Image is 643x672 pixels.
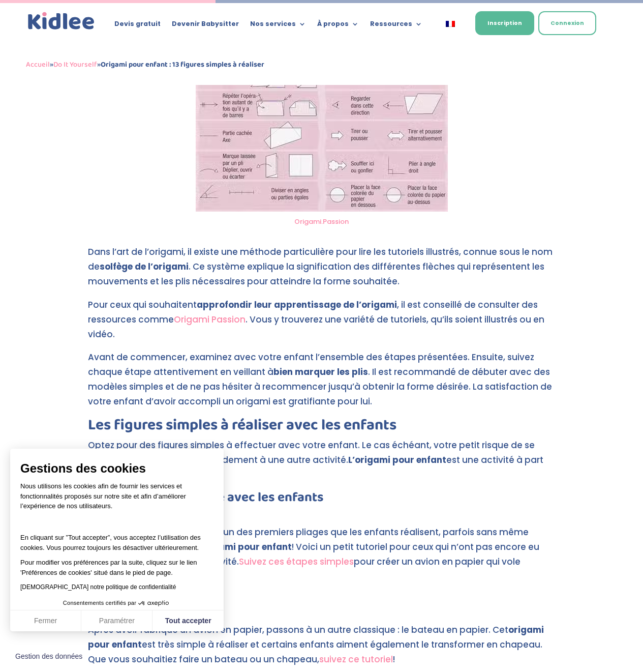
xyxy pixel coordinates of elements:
[26,10,97,32] a: Kidlee Logo
[101,59,264,71] strong: Origami pour enfant : 13 figures simples à réaliser
[538,11,596,35] a: Connexion
[88,509,556,525] h4: Avion en papier
[63,600,136,606] span: Consentements certifiés par
[88,298,556,350] p: Pour ceux qui souhaitent , il est conseillé de consulter des ressources comme . Vous y trouverez ...
[114,20,161,32] a: Devis gratuit
[10,610,81,632] button: Fermer
[20,481,213,518] p: Nous utilisons les cookies afin de fournir les services et fonctionnalités proposés sur notre sit...
[88,491,556,509] h3: Origami de base à faire avec les enfants
[26,10,97,32] img: logo_kidlee_bleu
[9,646,88,667] button: Fermer le widget sans consentement
[53,59,97,71] a: Do It Yourself
[239,556,354,568] a: Suivez ces étapes simples
[348,454,446,466] strong: L’origami pour enfant
[58,597,176,610] button: Consentements certifiés par
[100,260,189,273] strong: solfège de l’origami
[20,583,176,591] a: [DEMOGRAPHIC_DATA] notre politique de confidentialité
[81,610,152,632] button: Paramétrer
[152,610,224,632] button: Tout accepter
[88,607,556,623] h4: Bateau en origami
[250,20,306,32] a: Nos services
[88,438,556,491] p: Optez pour des figures simples à effectuer avec votre enfant. Le cas échéant, votre petit risque ...
[138,588,169,619] svg: Axeptio
[172,20,239,32] a: Devenir Babysitter
[174,313,246,326] a: Origami Passion
[15,652,82,661] span: Gestion des données
[26,59,264,71] span: » »
[20,558,213,577] p: Pour modifier vos préférences par la suite, cliquez sur le lien 'Préférences de cookies' situé da...
[273,366,368,378] strong: bien marquer les plis
[370,20,422,32] a: Ressources
[88,245,556,298] p: Dans l’art de l’origami, il existe une méthode particulière pour lire les tutoriels illustrés, co...
[88,525,556,593] p: L’avion en papier est souvent l’un des premiers pliages que les enfants réalisent, parfois sans m...
[88,350,556,418] p: Avant de commencer, examinez avec votre enfant l’ensemble des étapes présentées. Ensuite, suivez ...
[319,653,393,665] a: suivez ce tutoriel
[197,299,397,311] strong: approfondir leur apprentissage de l’origami
[20,523,213,553] p: En cliquant sur ”Tout accepter”, vous acceptez l’utilisation des cookies. Vous pourrez toujours l...
[26,59,50,71] a: Accueil
[317,20,359,32] a: À propos
[475,11,534,35] a: Inscription
[446,21,455,27] img: Français
[20,461,213,476] span: Gestions des cookies
[88,418,556,438] h2: Les figures simples à réaliser avec les enfants
[294,217,349,226] a: Origami.Passion
[200,541,292,553] strong: origami pour enfant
